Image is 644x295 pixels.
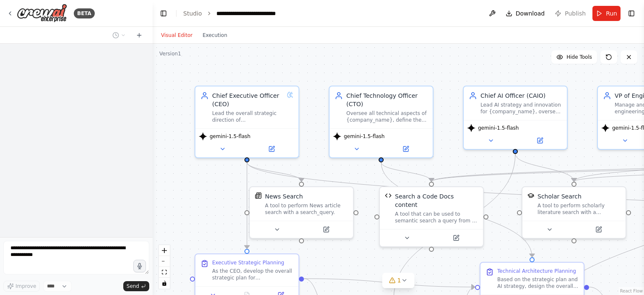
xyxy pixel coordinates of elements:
[377,162,436,181] g: Edge from 6b0e040d-30b6-4860-aafc-3738925f41ca to f8035d59-b867-4edc-a684-50b5f3b5c781
[159,50,181,57] div: Version 1
[538,192,582,201] div: Scholar Search
[478,125,519,131] span: gemini-1.5-flash
[127,283,139,290] span: Send
[385,192,392,199] img: CodeDocsSearchTool
[197,30,232,40] button: Execution
[74,8,95,18] div: BETA
[159,278,170,289] button: toggle interactivity
[249,186,354,239] div: SerplyNewsSearchToolNews SearchA tool to perform News article search with a search_query.
[159,256,170,267] button: zoom out
[159,245,170,289] div: React Flow controls
[566,54,592,60] span: Hide Tools
[212,110,283,123] div: Lead the overall strategic direction of {company_name}, an AI technology company. Set company vis...
[395,192,478,209] div: Search a Code Docs content
[195,86,299,158] div: Chief Executive Officer (CEO)Lead the overall strategic direction of {company_name}, an AI techno...
[159,267,170,278] button: fit view
[16,283,36,290] span: Improve
[17,4,67,23] img: Logo
[344,133,384,140] span: gemini-1.5-flash
[132,30,146,40] button: Start a new chat
[432,233,480,243] button: Open in side panel
[265,192,303,201] div: News Search
[575,225,622,235] button: Open in side panel
[210,133,250,140] span: gemini-1.5-flash
[480,91,562,100] div: Chief AI Officer (CAIO)
[109,30,129,40] button: Switch to previous chat
[538,202,621,216] div: A tool to perform scholarly literature search with a search_query.
[527,192,534,199] img: SerplyScholarSearchTool
[397,276,401,285] span: 1
[395,211,478,224] div: A tool that can be used to semantic search a query from a Code Docs content.
[183,9,276,18] nav: breadcrumb
[592,6,621,21] button: Run
[382,273,415,288] button: 1
[183,10,202,17] a: Studio
[626,8,637,19] button: Show right sidebar
[302,225,350,235] button: Open in side panel
[133,260,146,272] button: Click to speak your automation idea
[255,192,262,199] img: SerplyNewsSearchTool
[551,50,597,64] button: Hide Tools
[480,102,562,115] div: Lead AI strategy and innovation for {company_name}, oversee AI research and development initiativ...
[497,276,579,290] div: Based on the strategic plan and AI strategy, design the overall technical architecture for {compa...
[212,268,293,281] div: As the CEO, develop the overall strategic plan for {company_name} to achieve {business_objective}...
[346,91,428,108] div: Chief Technology Officer (CTO)
[620,289,643,293] a: React Flow attribution
[304,274,475,291] g: Edge from 162e72b0-c4ca-45af-b4d0-4cca57a858cc to bd98b4fd-b559-4dc9-a02a-da818b206235
[382,144,429,154] button: Open in side panel
[123,281,149,291] button: Send
[243,162,251,248] g: Edge from 8bf089a4-592e-43af-ae6c-ab96adeeb21c to 162e72b0-c4ca-45af-b4d0-4cca57a858cc
[497,268,576,274] div: Technical Architecture Planning
[522,186,626,239] div: SerplyScholarSearchToolScholar SearchA tool to perform scholarly literature search with a search_...
[159,245,170,256] button: zoom in
[156,30,197,40] button: Visual Editor
[463,86,568,150] div: Chief AI Officer (CAIO)Lead AI strategy and innovation for {company_name}, oversee AI research an...
[3,281,40,292] button: Improve
[377,162,536,257] g: Edge from 6b0e040d-30b6-4860-aafc-3738925f41ca to bd98b4fd-b559-4dc9-a02a-da818b206235
[606,9,617,18] span: Run
[346,110,428,123] div: Oversee all technical aspects of {company_name}, define the technical architecture and roadmap fo...
[248,144,295,154] button: Open in side panel
[265,202,348,216] div: A tool to perform News article search with a search_query.
[329,86,434,158] div: Chief Technology Officer (CTO)Oversee all technical aspects of {company_name}, define the technic...
[502,6,548,21] button: Download
[212,259,284,266] div: Executive Strategic Planning
[212,91,283,108] div: Chief Executive Officer (CEO)
[379,186,484,247] div: CodeDocsSearchToolSearch a Code Docs contentA tool that can be used to semantic search a query fr...
[516,136,563,146] button: Open in side panel
[516,9,545,18] span: Download
[158,8,169,19] button: Hide left sidebar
